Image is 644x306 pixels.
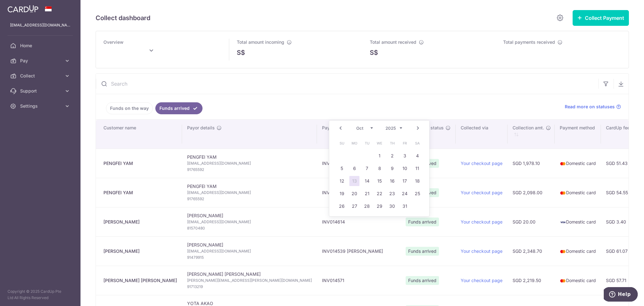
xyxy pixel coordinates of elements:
[349,176,359,186] a: 13
[349,138,359,148] span: Monday
[14,4,27,10] span: Help
[337,163,347,173] a: 5
[400,176,410,186] a: 17
[349,163,359,173] a: 6
[400,163,410,173] a: 10
[375,189,385,199] a: 22
[362,189,372,199] a: 21
[375,176,385,186] a: 15
[362,163,372,173] a: 7
[387,176,397,186] a: 16
[387,189,397,199] a: 23
[412,176,422,186] a: 18
[337,189,347,199] a: 19
[412,138,422,148] span: Saturday
[412,163,422,173] a: 11
[387,201,397,211] a: 30
[375,151,385,161] a: 1
[349,189,359,199] a: 20
[414,124,422,132] a: Next
[375,201,385,211] a: 29
[412,189,422,199] a: 25
[412,151,422,161] a: 4
[375,138,385,148] span: Wednesday
[349,201,359,211] a: 27
[375,163,385,173] a: 8
[400,189,410,199] a: 24
[337,124,344,132] a: Prev
[362,138,372,148] span: Tuesday
[362,176,372,186] a: 14
[400,201,410,211] a: 31
[604,287,638,303] iframe: Opens a widget where you can find more information
[337,176,347,186] a: 12
[387,163,397,173] a: 9
[400,151,410,161] a: 3
[387,151,397,161] a: 2
[400,138,410,148] span: Friday
[362,201,372,211] a: 28
[337,138,347,148] span: Sunday
[387,138,397,148] span: Thursday
[337,201,347,211] a: 26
